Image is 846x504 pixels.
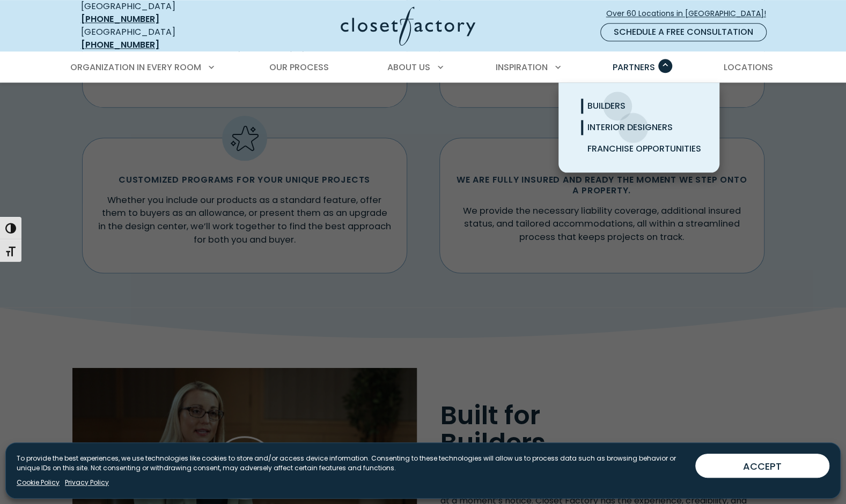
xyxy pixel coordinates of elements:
a: [PHONE_NUMBER] [81,13,159,25]
span: Builders [587,100,626,112]
a: Privacy Policy [65,478,109,487]
span: Partners [613,61,655,73]
span: Locations [723,61,773,73]
img: Closet Factory Logo [341,6,475,46]
nav: Primary Menu [63,52,784,82]
p: To provide the best experiences, we use technologies like cookies to store and/or access device i... [17,454,687,473]
span: Inspiration [496,61,548,73]
a: Schedule a Free Consultation [600,23,767,41]
ul: Partners submenu [558,82,719,172]
a: Over 60 Locations in [GEOGRAPHIC_DATA]! [606,4,775,23]
div: [GEOGRAPHIC_DATA] [81,26,237,51]
span: Interior Designers [587,121,673,133]
span: Franchise Opportunities [587,142,701,155]
span: Over 60 Locations in [GEOGRAPHIC_DATA]! [606,8,775,19]
button: ACCEPT [695,454,829,478]
span: Organization in Every Room [70,61,201,73]
a: Cookie Policy [17,478,60,487]
a: [PHONE_NUMBER] [81,39,159,51]
span: About Us [387,61,430,73]
span: Our Process [269,61,329,73]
